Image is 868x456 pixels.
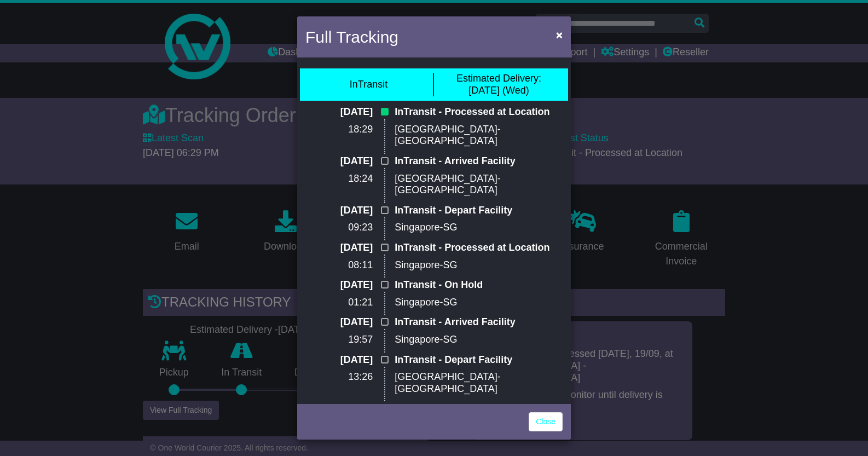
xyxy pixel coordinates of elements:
button: Close [551,24,568,46]
a: Close [529,412,563,431]
p: [DATE] [305,106,373,118]
p: Singapore-SG [395,334,563,346]
span: × [556,28,563,41]
p: [GEOGRAPHIC_DATA]-[GEOGRAPHIC_DATA] [395,371,563,395]
p: InTransit - Processed at Location [395,242,563,254]
p: Singapore-SG [395,297,563,309]
p: InTransit - Processed at Location [395,106,563,118]
p: [DATE] [305,205,373,217]
p: [GEOGRAPHIC_DATA]-[GEOGRAPHIC_DATA] [395,124,563,147]
span: Estimated Delivery: [456,73,541,84]
p: 01:21 [305,297,373,309]
p: [DATE] [305,316,373,328]
p: InTransit - Arrived Facility [395,316,563,328]
p: InTransit - Depart Facility [395,205,563,217]
p: [GEOGRAPHIC_DATA]-[GEOGRAPHIC_DATA] [395,173,563,197]
p: InTransit - Arrived Facility [395,155,563,168]
p: Singapore-SG [395,222,563,234]
p: InTransit - Depart Facility [395,354,563,366]
h4: Full Tracking [305,25,398,49]
p: 18:29 [305,124,373,136]
div: InTransit [350,79,387,91]
p: 18:24 [305,173,373,185]
p: [DATE] [305,242,373,254]
p: InTransit - On Hold [395,279,563,291]
div: [DATE] (Wed) [456,73,541,96]
p: 19:57 [305,334,373,346]
p: 13:26 [305,371,373,383]
p: [DATE] [305,155,373,168]
p: [DATE] [305,279,373,291]
p: Singapore-SG [395,259,563,272]
p: [DATE] [305,354,373,366]
p: 09:23 [305,222,373,234]
p: 08:11 [305,259,373,272]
